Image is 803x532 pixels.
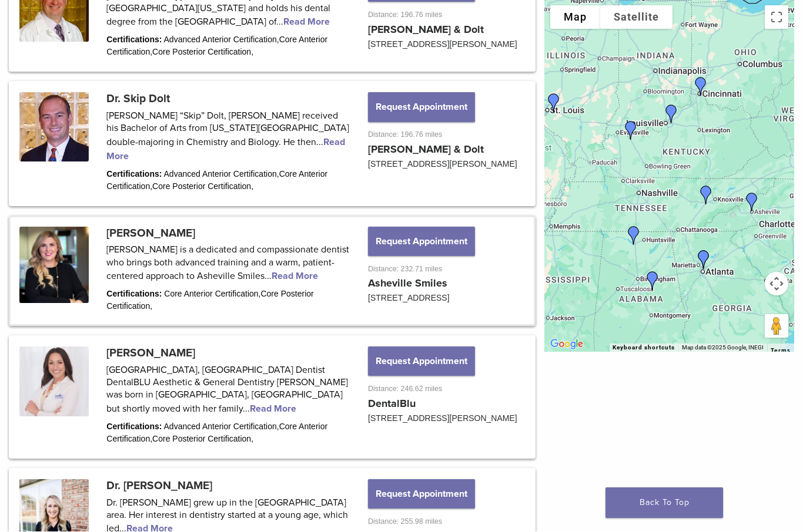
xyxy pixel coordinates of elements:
a: Back To Top [605,488,723,518]
div: Dr. Jeffrey Beeler [692,181,720,210]
span: Map data ©2025 Google, INEGI [682,345,764,351]
button: Show street map [550,6,600,29]
div: Dr. Skip Dolt [690,246,718,274]
button: Request Appointment [368,93,475,122]
button: Map camera controls [765,272,788,296]
a: Terms (opens in new tab) [771,348,791,355]
div: Dr. Angela Arlinghaus [687,73,715,101]
div: Dr. Brittany McKinley [617,117,645,145]
div: Dr. Tina Lefta [657,100,685,129]
button: Request Appointment [368,227,475,257]
button: Drag Pegman onto the map to open Street View [765,315,788,338]
a: Open this area in Google Maps (opens a new window) [547,337,586,352]
div: Dr. Lauren Wilson [540,89,568,117]
div: Dr. Rebekkah Merrell [738,188,766,217]
button: Keyboard shortcuts [613,344,675,352]
button: Show satellite imagery [600,6,672,29]
button: Request Appointment [368,480,475,509]
img: Google [547,337,586,352]
div: Dr. Steven Leach [620,222,648,250]
button: Request Appointment [368,347,475,376]
div: Dr. Christopher Salmon [638,267,667,295]
button: Toggle fullscreen view [765,6,788,29]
